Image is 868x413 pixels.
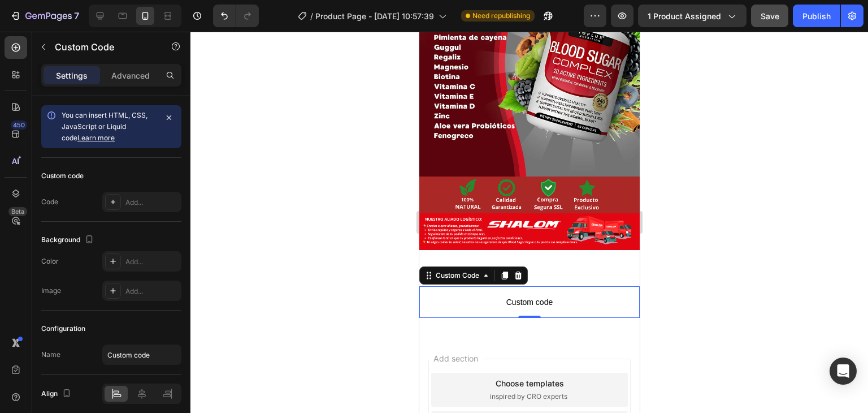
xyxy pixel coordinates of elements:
[638,5,747,27] button: 1 product assigned
[125,197,179,208] div: Add...
[648,10,721,22] span: 1 product assigned
[310,10,313,22] span: /
[315,10,434,22] span: Product Page - [DATE] 10:57:39
[56,70,88,81] p: Settings
[62,111,147,142] span: You can insert HTML, CSS, JavaScript or Liquid code
[41,324,85,334] div: Configuration
[213,5,259,27] div: Undo/Redo
[41,171,84,181] div: Custom code
[41,233,96,248] div: Background
[802,10,831,22] div: Publish
[55,40,151,54] p: Custom Code
[41,386,73,402] div: Align
[5,5,84,27] button: 7
[751,5,788,27] button: Save
[111,70,150,81] p: Advanced
[74,9,79,23] p: 7
[125,286,179,296] div: Add...
[419,32,640,413] iframe: Design area
[8,207,27,216] div: Beta
[793,5,840,27] button: Publish
[41,350,60,360] div: Name
[41,256,59,266] div: Color
[472,11,530,21] span: Need republishing
[41,197,58,207] div: Code
[41,286,61,296] div: Image
[761,11,779,21] span: Save
[830,358,857,385] div: Open Intercom Messenger
[77,134,115,142] a: Learn more
[11,121,27,130] div: 450
[125,257,179,267] div: Add...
